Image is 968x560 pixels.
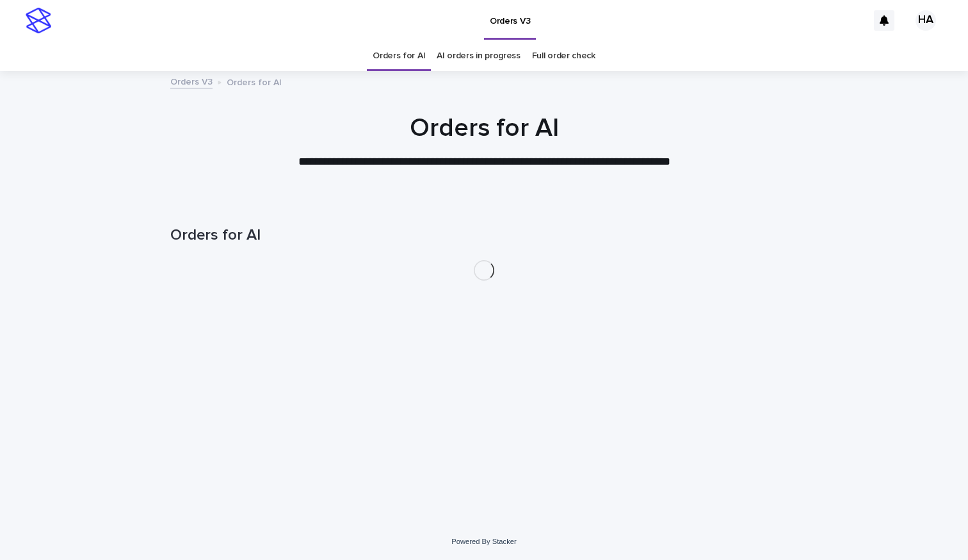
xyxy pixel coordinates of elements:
a: AI orders in progress [437,41,520,71]
h1: Orders for AI [170,226,798,245]
a: Full order check [532,41,595,71]
a: Orders for AI [373,41,425,71]
p: Orders for AI [227,74,282,88]
h1: Orders for AI [170,113,798,144]
a: Orders V3 [170,74,213,88]
a: Powered By Stacker [451,538,516,545]
div: HA [916,10,936,31]
img: stacker-logo-s-only.png [26,8,51,33]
